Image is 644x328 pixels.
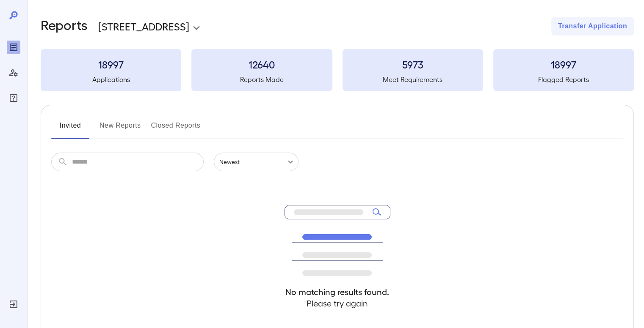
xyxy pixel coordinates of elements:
h2: Reports [41,17,88,36]
div: FAQ [7,91,20,105]
h3: 5973 [343,57,483,71]
button: Transfer Application [551,17,634,36]
h4: No matching results found. [285,286,390,298]
h5: Meet Requirements [343,74,483,85]
button: New Reports [100,119,141,139]
h5: Reports Made [191,74,332,85]
h4: Please try again [285,298,390,309]
h5: Applications [41,74,181,85]
summary: 18997Applications12640Reports Made5973Meet Requirements18997Flagged Reports [41,49,634,91]
button: Invited [51,119,89,139]
h3: 18997 [41,57,181,71]
h5: Flagged Reports [493,74,634,85]
p: [STREET_ADDRESS] [98,19,189,33]
h3: 12640 [191,57,332,71]
div: Reports [7,41,20,54]
div: Newest [214,153,299,171]
button: Closed Reports [151,119,201,139]
div: Manage Users [7,66,20,79]
div: Log Out [7,298,20,311]
h3: 18997 [493,57,634,71]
